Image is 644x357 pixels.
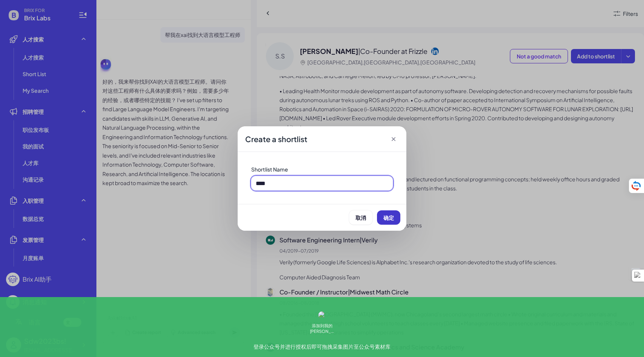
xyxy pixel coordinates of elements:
button: 确定 [377,210,400,225]
span: 确定 [383,214,394,221]
button: 取消 [349,210,372,225]
div: Shortlist Name [251,165,393,173]
span: Create a shortlist [245,134,307,144]
span: 取消 [356,214,366,221]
